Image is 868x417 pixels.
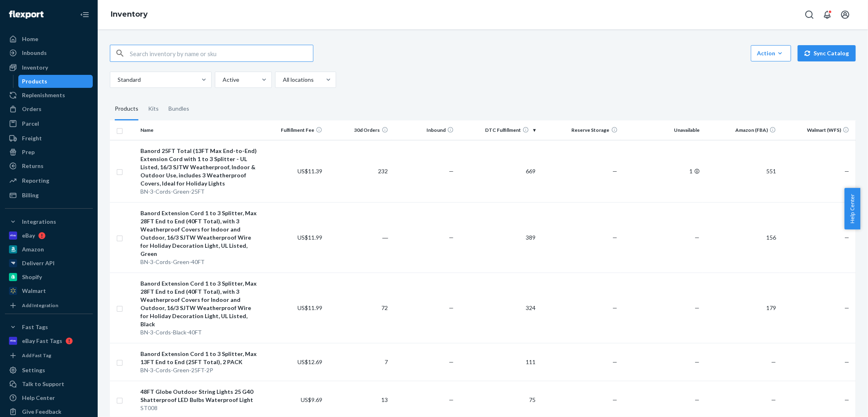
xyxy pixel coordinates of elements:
[5,215,93,228] button: Integrations
[613,396,618,403] span: —
[621,140,703,202] td: 1
[695,396,700,403] span: —
[457,343,539,381] td: 111
[140,350,257,366] div: Banord Extension Cord 1 to 3 Splitter, Max 13FT End to End (25FT Total), 2 PACK
[140,209,257,258] div: Banord Extension Cord 1 to 3 Splitter, Max 28FT End to End (40FT Total), with 3 Weatherproof Cove...
[457,273,539,343] td: 324
[5,364,93,377] a: Settings
[22,408,61,416] div: Give Feedback
[5,271,93,284] a: Shopify
[326,202,391,273] td: ―
[5,46,93,59] a: Inbounds
[22,134,42,142] div: Freight
[5,257,93,270] a: Deliverr API
[9,11,44,19] img: Flexport logo
[22,148,35,156] div: Prep
[613,168,618,175] span: —
[22,380,64,388] div: Talk to Support
[837,7,853,23] button: Open account menu
[282,76,283,84] input: All locations
[297,358,322,365] span: US$12.69
[5,243,93,256] a: Amazon
[613,304,618,311] span: —
[695,304,700,311] span: —
[22,218,56,226] div: Integrations
[22,49,47,57] div: Inbounds
[5,378,93,391] a: Talk to Support
[5,334,93,347] a: eBay Fast Tags
[391,120,457,140] th: Inbound
[5,146,93,159] a: Prep
[22,302,58,309] div: Add Integration
[22,273,42,281] div: Shopify
[703,120,779,140] th: Amazon (FBA)
[779,120,856,140] th: Walmart (WFS)
[22,63,48,72] div: Inventory
[5,229,93,242] a: eBay
[613,234,618,241] span: —
[457,202,539,273] td: 389
[22,323,48,331] div: Fast Tags
[798,45,856,61] button: Sync Catalog
[148,98,159,120] div: Kits
[22,120,39,128] div: Parcel
[326,120,391,140] th: 30d Orders
[77,7,93,23] button: Close Navigation
[457,140,539,202] td: 669
[22,77,48,85] div: Products
[5,174,93,187] a: Reporting
[22,231,35,240] div: eBay
[5,33,93,46] a: Home
[22,35,38,43] div: Home
[137,120,260,140] th: Name
[22,287,46,295] div: Walmart
[297,304,322,311] span: US$11.99
[140,147,257,188] div: Banord 25FT Total (13FT Max End-to-End) Extension Cord with 1 to 3 Splitter - UL Listed, 16/3 SJT...
[703,140,779,202] td: 551
[140,258,257,266] div: BN-3-Cords-Green-40FT
[5,132,93,145] a: Freight
[222,76,223,84] input: Active
[757,49,785,57] div: Action
[22,394,55,402] div: Help Center
[260,120,326,140] th: Fulfillment Fee
[140,279,257,328] div: Banord Extension Cord 1 to 3 Splitter, Max 28FT End to End (40FT Total), with 3 Weatherproof Cove...
[140,404,257,412] div: ST008
[326,343,391,381] td: 7
[104,3,154,26] ol: breadcrumbs
[5,391,93,404] a: Help Center
[22,91,65,99] div: Replenishments
[5,351,93,360] a: Add Fast Tag
[326,273,391,343] td: 72
[5,117,93,130] a: Parcel
[5,159,93,172] a: Returns
[844,234,849,241] span: —
[801,7,818,23] button: Open Search Box
[22,366,45,374] div: Settings
[130,45,313,61] input: Search inventory by name or sku
[301,396,322,403] span: US$9.69
[613,358,618,365] span: —
[844,396,849,403] span: —
[844,188,860,229] button: Help Center
[449,358,454,365] span: —
[771,396,776,403] span: —
[22,259,55,267] div: Deliverr API
[449,396,454,403] span: —
[22,162,44,170] div: Returns
[115,98,138,120] div: Products
[326,140,391,202] td: 232
[703,202,779,273] td: 156
[22,337,62,345] div: eBay Fast Tags
[5,61,93,74] a: Inventory
[695,234,700,241] span: —
[695,358,700,365] span: —
[539,120,621,140] th: Reserve Storage
[22,105,42,113] div: Orders
[703,273,779,343] td: 179
[140,388,257,404] div: 48FT Globe Outdoor String Lights 25 G40 Shatterproof LED Bulbs Waterproof Light
[449,168,454,175] span: —
[751,45,791,61] button: Action
[297,234,322,241] span: US$11.99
